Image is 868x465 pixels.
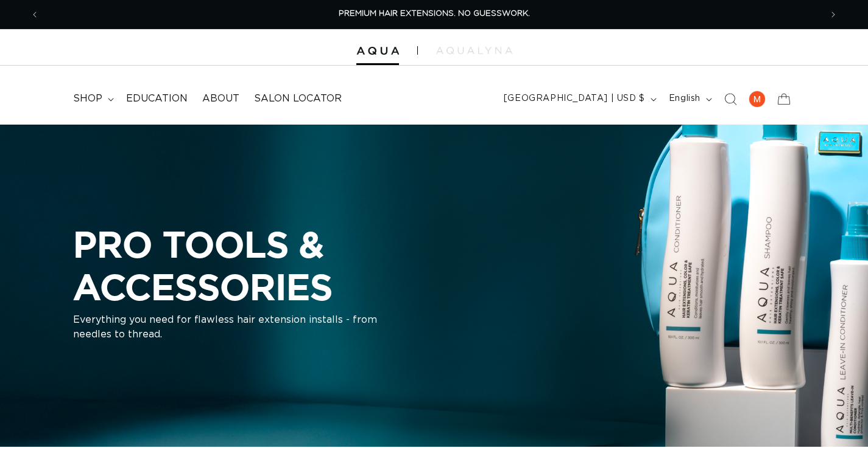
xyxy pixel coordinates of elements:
[195,85,247,112] a: About
[21,3,48,26] button: Previous announcement
[504,92,645,105] span: [GEOGRAPHIC_DATA] | USD $
[254,92,342,105] span: Salon Locator
[339,10,530,18] span: PREMIUM HAIR EXTENSIONS. NO GUESSWORK.
[662,88,717,111] button: English
[66,85,119,112] summary: shop
[73,313,378,342] p: Everything you need for flawless hair extension installs - from needles to thread.
[202,92,239,105] span: About
[496,88,662,111] button: [GEOGRAPHIC_DATA] | USD $
[436,47,512,54] img: aqualyna.com
[73,223,536,308] h2: PRO TOOLS & ACCESSORIES
[820,3,847,26] button: Next announcement
[119,85,195,112] a: Education
[126,92,188,105] span: Education
[669,92,700,105] span: English
[356,47,399,55] img: Aqua Hair Extensions
[717,86,744,112] summary: Search
[73,92,102,105] span: shop
[247,85,349,112] a: Salon Locator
